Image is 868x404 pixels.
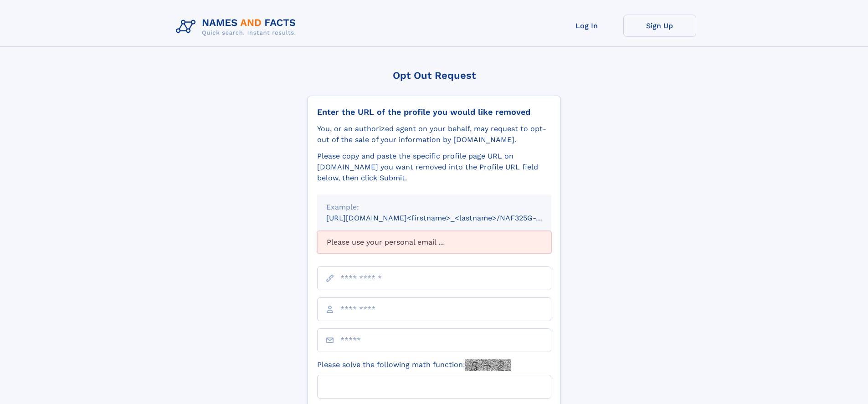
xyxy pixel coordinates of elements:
div: Please copy and paste the specific profile page URL on [DOMAIN_NAME] you want removed into the Pr... [317,151,551,184]
div: Opt Out Request [308,70,561,81]
a: Sign Up [623,15,696,37]
div: Example: [326,202,542,213]
label: Please solve the following math function: [317,359,511,371]
div: Please use your personal email ... [317,231,551,254]
small: [URL][DOMAIN_NAME]<firstname>_<lastname>/NAF325G-xxxxxxxx [326,214,569,222]
img: Logo Names and Facts [172,15,303,39]
div: Enter the URL of the profile you would like removed [317,107,551,117]
a: Log In [550,15,623,37]
div: You, or an authorized agent on your behalf, may request to opt-out of the sale of your informatio... [317,123,551,145]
